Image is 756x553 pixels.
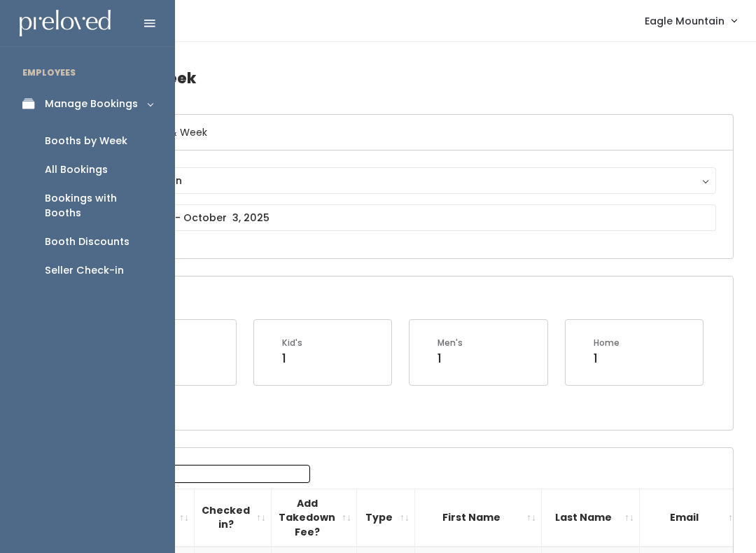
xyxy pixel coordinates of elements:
button: Eagle Mountain [89,167,716,194]
span: Eagle Mountain [645,13,724,29]
div: Booth Discounts [45,234,129,249]
div: Home [594,337,619,349]
div: Seller Check-in [45,263,124,278]
a: Eagle Mountain [631,6,750,36]
img: preloved logo [20,10,111,37]
label: Search: [80,465,310,483]
div: 1 [437,349,463,367]
th: Add Takedown Fee?: activate to sort column ascending [272,489,357,547]
th: Email: activate to sort column ascending [640,489,743,547]
h6: Select Location & Week [72,115,733,150]
div: 1 [282,349,302,367]
div: Eagle Mountain [102,173,703,188]
th: Last Name: activate to sort column ascending [542,489,640,547]
div: Men's [437,337,463,349]
input: Search: [132,465,310,483]
div: All Bookings [45,162,108,177]
th: First Name: activate to sort column ascending [415,489,542,547]
input: September 27 - October 3, 2025 [89,204,716,231]
div: Manage Bookings [45,97,138,111]
div: 1 [594,349,619,367]
div: Bookings with Booths [45,191,153,220]
div: Booths by Week [45,134,127,148]
h4: Booths by Week [71,59,734,97]
th: Checked in?: activate to sort column ascending [195,489,272,547]
th: Type: activate to sort column ascending [357,489,415,547]
div: Kid's [282,337,302,349]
